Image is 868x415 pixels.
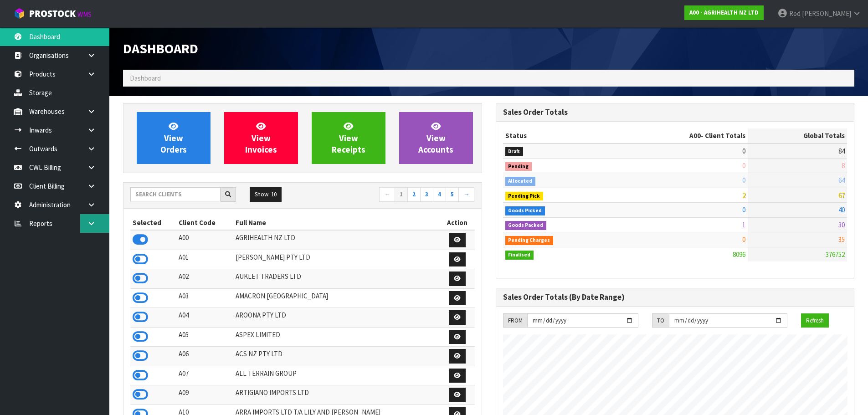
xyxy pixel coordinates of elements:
div: FROM [503,313,527,328]
span: 64 [838,176,845,184]
span: Finalised [505,251,534,260]
button: Refresh [801,313,829,328]
h3: Sales Order Totals (By Date Range) [503,293,847,302]
span: 0 [742,176,745,184]
td: A06 [176,347,234,366]
td: A09 [176,385,234,405]
td: [PERSON_NAME] PTY LTD [233,250,440,269]
span: 40 [838,205,845,214]
small: WMS [77,10,92,19]
td: ASPEX LIMITED [233,327,440,347]
span: 8096 [733,250,745,259]
td: AGRIHEALTH NZ LTD [233,230,440,250]
td: ARTIGIANO IMPORTS LTD [233,385,440,405]
td: AUKLET TRADERS LTD [233,269,440,289]
span: 35 [838,235,845,244]
span: A00 [689,131,701,140]
td: A03 [176,288,234,308]
th: - Client Totals [616,128,748,143]
a: ViewAccounts [399,112,473,164]
span: View Invoices [245,121,277,155]
th: Client Code [176,215,234,230]
span: 0 [742,235,745,244]
span: View Receipts [332,121,365,155]
input: Search clients [130,187,221,201]
td: A05 [176,327,234,347]
a: ViewReceipts [312,112,385,164]
th: Full Name [233,215,440,230]
span: [PERSON_NAME] [802,9,851,18]
td: A04 [176,308,234,328]
span: 67 [838,191,845,200]
strong: A00 - AGRIHEALTH NZ LTD [689,9,759,16]
span: Pending Pick [505,192,544,201]
td: A01 [176,250,234,269]
a: → [458,187,474,202]
span: Goods Picked [505,206,545,215]
a: ViewInvoices [224,112,298,164]
a: 1 [395,187,408,202]
a: 4 [433,187,446,202]
span: 376752 [826,250,845,259]
span: 1 [742,220,745,229]
span: 0 [742,205,745,214]
span: Rod [789,9,801,18]
td: ACS NZ PTY LTD [233,347,440,366]
td: ALL TERRAIN GROUP [233,366,440,385]
a: ViewOrders [137,112,211,164]
span: View Accounts [418,121,453,155]
span: Goods Packed [505,221,547,230]
th: Status [503,128,617,143]
th: Global Totals [748,128,847,143]
a: A00 - AGRIHEALTH NZ LTD [684,5,764,20]
td: AMACRON [GEOGRAPHIC_DATA] [233,288,440,308]
span: Dashboard [123,40,198,57]
span: 0 [742,161,745,170]
span: ProStock [29,8,76,20]
td: AROONA PTY LTD [233,308,440,328]
img: cube-alt.png [14,8,25,19]
td: A07 [176,366,234,385]
span: 8 [842,161,845,170]
span: View Orders [160,121,187,155]
span: Allocated [505,177,536,186]
a: 3 [420,187,433,202]
span: 2 [742,191,745,200]
td: A02 [176,269,234,289]
span: 0 [742,147,745,155]
a: 2 [407,187,421,202]
span: Pending Charges [505,236,554,245]
span: Dashboard [130,74,161,82]
a: ← [379,187,395,202]
th: Selected [130,215,176,230]
div: TO [652,313,669,328]
td: A00 [176,230,234,250]
h3: Sales Order Totals [503,108,847,117]
span: 30 [838,220,845,229]
button: Show: 10 [250,187,282,202]
nav: Page navigation [309,187,475,203]
th: Action [440,215,475,230]
a: 5 [446,187,459,202]
span: 84 [838,147,845,155]
span: Draft [505,147,524,156]
span: Pending [505,162,532,171]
